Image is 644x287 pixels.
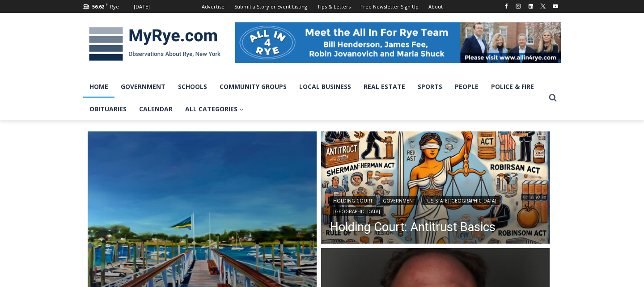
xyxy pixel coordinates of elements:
a: YouTube [550,1,561,12]
div: Rye [110,3,119,11]
nav: Primary Navigation [83,76,545,121]
a: Community Groups [213,76,293,98]
a: Instagram [513,1,524,12]
a: Home [83,76,114,98]
a: Read More Holding Court: Antitrust Basics [321,131,550,246]
button: View Search Form [545,90,561,106]
a: All Categories [179,98,250,120]
a: Government [380,196,418,205]
a: [GEOGRAPHIC_DATA] [330,207,383,216]
a: Government [114,76,172,98]
a: Holding Court [330,196,376,205]
a: [US_STATE][GEOGRAPHIC_DATA] [422,196,500,205]
a: Local Business [293,76,357,98]
a: Obituaries [83,98,133,120]
a: People [449,76,485,98]
a: Sports [411,76,449,98]
a: Holding Court: Antitrust Basics [330,220,541,234]
a: Calendar [133,98,179,120]
a: Linkedin [525,1,536,12]
a: Police & Fire [485,76,540,98]
div: [DATE] [134,3,150,11]
a: Schools [172,76,213,98]
a: Real Estate [357,76,411,98]
span: All Categories [185,104,244,114]
img: MyRye.com [83,21,226,68]
div: | | | [330,194,541,216]
img: Holding Court Anti Trust Basics Illustration DALLE 2025-10-14 [321,131,550,246]
a: X [538,1,548,12]
span: F [106,2,108,7]
span: 56.62 [92,3,104,10]
img: All in for Rye [235,22,561,63]
a: Facebook [501,1,512,12]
